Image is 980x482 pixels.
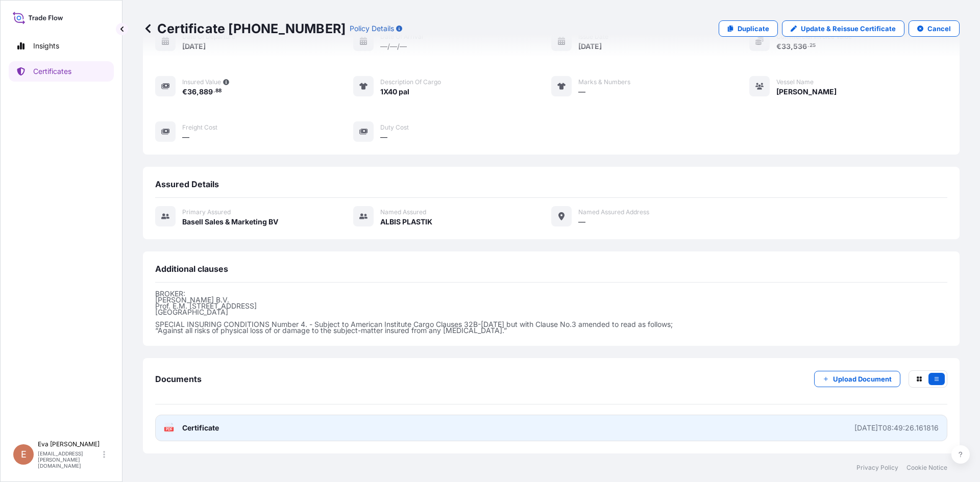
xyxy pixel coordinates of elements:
p: Duplicate [738,23,769,34]
span: 1X40 pal [380,87,409,97]
span: Duty Cost [380,123,409,132]
span: 36 [187,88,197,95]
span: — [182,132,189,142]
a: Cookie Notice [906,464,947,472]
p: BROKER: [PERSON_NAME] B.V. Prof. E.M. [STREET_ADDRESS] [GEOGRAPHIC_DATA] SPECIAL INSURING CONDITI... [155,291,947,334]
span: Marks & Numbers [578,78,630,86]
p: [EMAIL_ADDRESS][PERSON_NAME][DOMAIN_NAME] [38,450,101,469]
p: Eva [PERSON_NAME] [38,440,101,448]
span: € [182,88,187,95]
span: Documents [155,374,202,384]
p: Certificate [PHONE_NUMBER] [143,20,346,37]
p: Cancel [927,23,951,34]
span: Vessel Name [776,78,814,86]
span: Additional clauses [155,264,228,274]
span: Assured Details [155,179,219,189]
span: — [578,217,585,227]
span: Named Assured Address [578,208,649,216]
span: E [21,449,27,460]
span: Certificate [182,423,219,433]
a: Duplicate [719,20,778,37]
a: Update & Reissue Certificate [782,20,904,37]
span: — [578,87,585,97]
a: Insights [9,36,114,56]
button: Cancel [909,20,960,37]
span: Basell Sales & Marketing BV [182,217,278,227]
p: Upload Document [833,374,892,384]
span: Primary assured [182,208,231,216]
p: Policy Details [350,23,394,34]
span: Insured Value [182,78,221,86]
a: Privacy Policy [856,464,898,472]
span: . [213,89,215,93]
span: Freight Cost [182,123,217,132]
p: Update & Reissue Certificate [801,23,896,34]
span: — [380,132,387,142]
span: Description of cargo [380,78,441,86]
p: Insights [33,41,59,51]
span: [PERSON_NAME] [776,87,837,97]
a: Certificates [9,61,114,82]
div: [DATE]T08:49:26.161816 [854,423,939,433]
span: , [197,88,199,95]
p: Certificates [33,66,71,77]
text: PDF [166,427,173,431]
a: PDFCertificate[DATE]T08:49:26.161816 [155,415,947,441]
span: 88 [215,89,222,93]
span: ALBIS PLASTIK [380,217,432,227]
span: Named Assured [380,208,426,216]
button: Upload Document [814,371,900,387]
span: 889 [199,88,213,95]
